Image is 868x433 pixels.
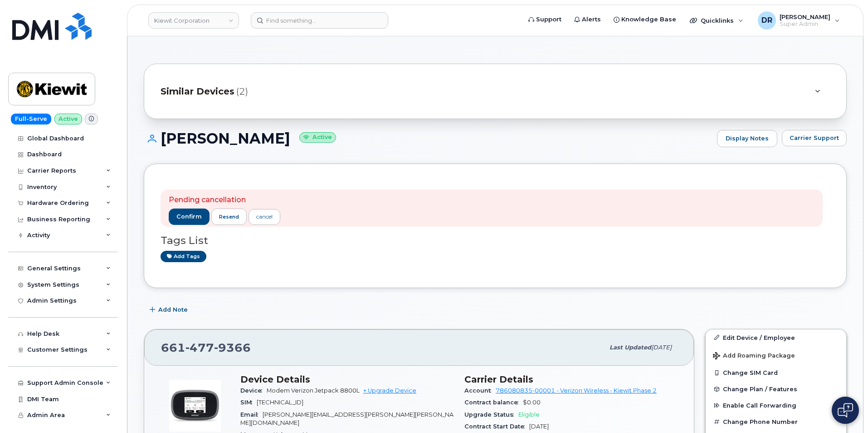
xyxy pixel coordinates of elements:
span: Change Plan / Features [723,386,797,393]
span: Email [240,411,263,418]
small: Active [299,132,336,143]
button: Enable Call Forwarding [706,397,846,413]
h3: Device Details [240,374,454,385]
span: Add Roaming Package [713,352,795,361]
button: Change Phone Number [706,413,846,430]
span: SIM [240,399,257,406]
a: 786080835-00001 - Verizon Wireless - Kiewit Phase 2 [496,387,657,394]
button: Add Roaming Package [706,346,846,364]
span: 477 [185,341,214,354]
a: cancel [249,209,280,225]
button: Add Note [144,302,195,318]
span: $0.00 [523,399,541,406]
a: Edit Device / Employee [706,329,846,346]
span: [DATE] [651,344,672,351]
a: Display Notes [717,130,777,147]
span: 661 [161,341,251,354]
button: Change Plan / Features [706,381,846,397]
a: Add tags [161,251,206,262]
span: Device [240,387,267,394]
span: Account [464,387,496,394]
span: Upgrade Status [464,411,518,418]
h1: [PERSON_NAME] [144,130,712,146]
img: Open chat [838,403,853,418]
a: + Upgrade Device [363,387,416,394]
p: Pending cancellation [169,195,280,205]
span: 9366 [214,341,251,354]
span: resend [219,213,239,220]
span: [PERSON_NAME][EMAIL_ADDRESS][PERSON_NAME][PERSON_NAME][DOMAIN_NAME] [240,411,454,426]
span: Carrier Support [790,134,839,142]
button: Change SIM Card [706,364,846,381]
button: confirm [169,209,210,225]
span: confirm [176,213,202,221]
span: Modem Verizon Jetpack 8800L [267,387,360,394]
h3: Tags List [161,235,830,246]
span: Contract balance [464,399,523,406]
button: Carrier Support [782,130,847,146]
div: cancel [256,213,273,221]
img: image20231002-3703462-zs44o9.jpeg [168,378,222,433]
span: (2) [236,85,248,98]
span: [DATE] [529,423,549,430]
span: Similar Devices [161,85,234,98]
button: resend [211,209,247,225]
span: Last updated [610,344,651,351]
span: Enable Call Forwarding [723,402,796,409]
h3: Carrier Details [464,374,678,385]
span: [TECHNICAL_ID] [257,399,303,406]
span: Add Note [158,305,188,314]
span: Contract Start Date [464,423,529,430]
span: Eligible [518,411,540,418]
